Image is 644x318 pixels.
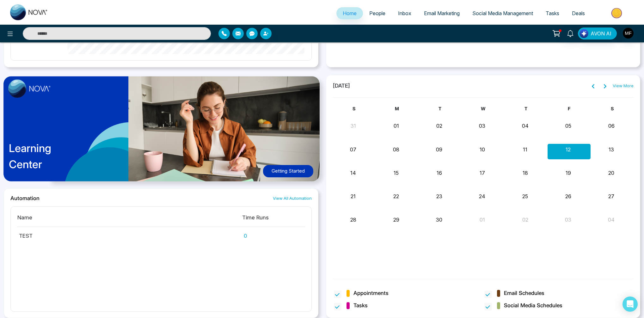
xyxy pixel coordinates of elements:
[353,289,389,297] span: Appointments
[351,122,356,130] button: 31
[566,169,571,177] button: 19
[439,106,441,111] span: T
[363,7,392,19] a: People
[546,10,559,16] span: Tasks
[591,30,611,37] span: AVON AI
[594,6,640,20] img: Market-place.gif
[611,106,614,111] span: S
[398,10,411,16] span: Inbox
[418,7,466,19] a: Email Marketing
[394,169,399,177] button: 15
[9,140,51,172] p: Learning Center
[572,10,585,16] span: Deals
[350,146,356,153] button: 07
[4,75,318,188] a: LearningCenterGetting Started
[608,193,614,200] button: 27
[336,7,363,19] a: Home
[369,10,385,16] span: People
[479,193,485,200] button: 24
[565,122,571,130] button: 05
[436,146,442,153] button: 09
[333,105,634,271] div: Month View
[566,7,591,19] a: Deals
[524,106,527,111] span: T
[392,7,418,19] a: Inbox
[539,7,566,19] a: Tasks
[504,302,562,310] span: Social Media Schedules
[10,4,48,20] img: Nova CRM Logo
[273,195,312,201] a: View All Automation
[623,28,634,39] img: User Avatar
[10,195,40,201] h2: Automation
[568,106,570,111] span: F
[578,28,617,40] button: AVON AI
[565,193,571,200] button: 26
[522,193,528,200] button: 25
[608,122,615,130] button: 06
[522,216,528,223] button: 02
[436,216,442,223] button: 30
[479,122,485,130] button: 03
[522,122,529,130] button: 04
[395,106,399,111] span: M
[466,7,539,19] a: Social Media Management
[609,146,614,153] button: 13
[242,227,305,240] td: 0
[343,10,357,16] span: Home
[17,213,242,227] th: Name
[350,169,356,177] button: 14
[481,106,485,111] span: W
[580,29,588,38] img: Lead Flow
[242,213,305,227] th: Time Runs
[8,80,51,98] img: image
[608,169,614,177] button: 20
[480,169,485,177] button: 17
[436,193,442,200] button: 23
[566,146,571,153] button: 12
[623,297,638,312] div: Open Intercom Messenger
[436,122,442,130] button: 02
[608,216,615,223] button: 04
[333,82,350,90] span: [DATE]
[437,169,442,177] button: 16
[393,216,399,223] button: 29
[393,146,399,153] button: 08
[393,193,399,200] button: 22
[353,106,355,111] span: S
[394,122,399,130] button: 01
[351,193,356,200] button: 21
[523,146,527,153] button: 11
[472,10,533,16] span: Social Media Management
[523,169,528,177] button: 18
[504,289,544,297] span: Email Schedules
[424,10,460,16] span: Email Marketing
[480,146,485,153] button: 10
[350,216,356,223] button: 28
[613,83,634,89] a: View More
[17,227,242,240] td: TEST
[353,302,368,310] span: Tasks
[263,165,313,177] button: Getting Started
[480,216,485,223] button: 01
[565,216,571,223] button: 03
